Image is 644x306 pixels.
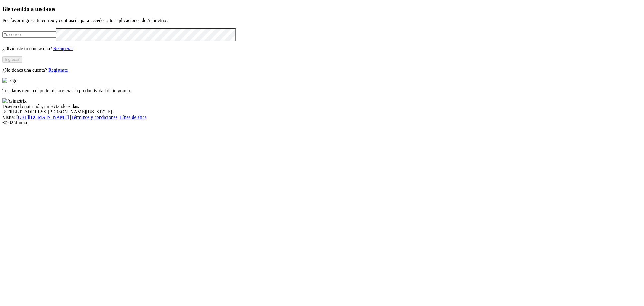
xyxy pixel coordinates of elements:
a: Términos y condiciones [71,115,117,120]
img: Asimetrix [2,98,27,104]
a: Recuperar [53,46,73,51]
p: Por favor ingresa tu correo y contraseña para acceder a tus aplicaciones de Asimetrix: [2,18,642,23]
a: Línea de ética [120,115,147,120]
p: ¿Olvidaste tu contraseña? [2,46,642,51]
img: Logo [2,78,18,83]
div: [STREET_ADDRESS][PERSON_NAME][US_STATE]. [2,109,642,115]
button: Ingresar [2,56,22,63]
div: © 2025 Iluma [2,120,642,125]
p: Tus datos tienen el poder de acelerar la productividad de tu granja. [2,88,642,93]
a: [URL][DOMAIN_NAME] [16,115,69,120]
div: Visita : | | [2,115,642,120]
span: datos [42,6,55,12]
input: Tu correo [2,31,56,38]
h3: Bienvenido a tus [2,6,642,12]
p: ¿No tienes una cuenta? [2,67,642,73]
div: Diseñando nutrición, impactando vidas. [2,104,642,109]
a: Regístrate [48,67,68,73]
